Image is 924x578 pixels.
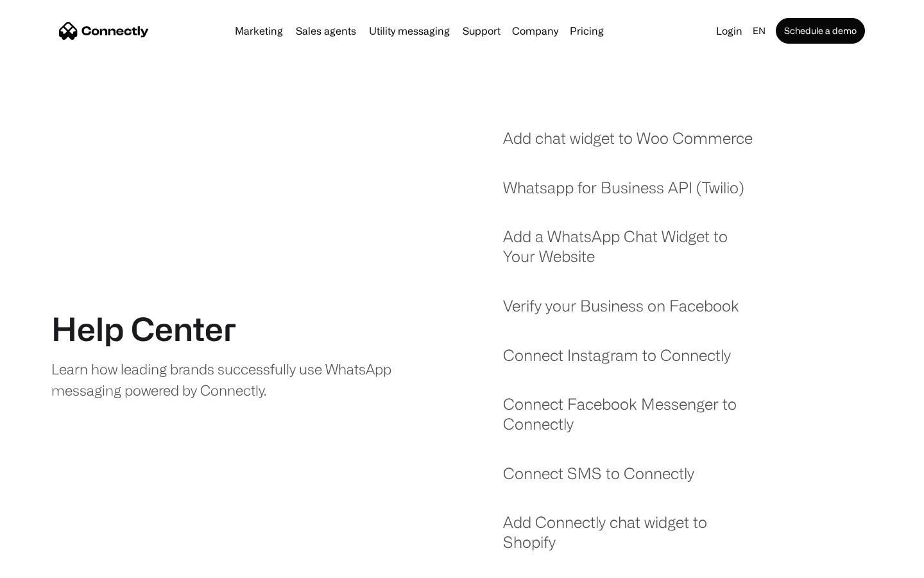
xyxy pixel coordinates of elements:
a: Add chat widget to Woo Commerce [503,128,753,161]
a: Add Connectly chat widget to Shopify [503,512,762,565]
div: en [753,22,766,40]
a: Marketing [230,26,288,36]
a: Connect SMS to Connectly [503,464,694,496]
a: Add a WhatsApp Chat Widget to Your Website [503,227,762,279]
a: Connect Facebook Messenger to Connectly [503,394,762,446]
div: Company [512,22,558,40]
a: Sales agents [291,26,361,36]
a: Connect Instagram to Connectly [503,346,731,378]
aside: Language selected: English [13,554,77,574]
ul: Language list [26,556,77,574]
a: Whatsapp for Business API (Twilio) [503,178,744,211]
a: Login [711,22,748,40]
a: Pricing [565,26,609,36]
div: Learn how leading brands successfully use WhatsApp messaging powered by Connectly. [51,358,402,401]
a: Verify your Business on Facebook [503,296,739,329]
a: Support [458,26,506,36]
h1: Help Center [51,310,236,348]
a: Schedule a demo [776,18,865,44]
a: Utility messaging [364,26,455,36]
